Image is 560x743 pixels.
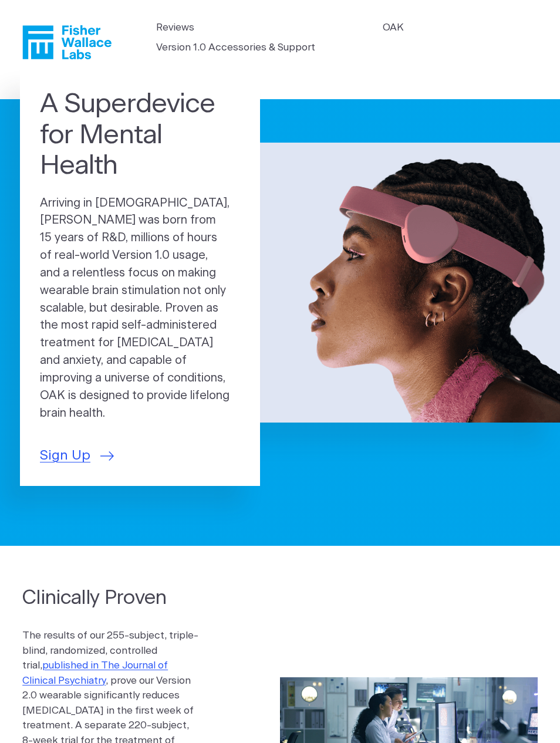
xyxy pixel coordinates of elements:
a: Fisher Wallace [22,25,112,59]
span: Sign Up [40,445,90,466]
a: OAK [383,20,404,35]
h2: Clinically Proven [22,585,200,612]
h1: A Superdevice for Mental Health [40,89,240,181]
a: Sign Up [40,445,114,466]
a: Reviews [156,20,194,35]
a: published in The Journal of Clinical Psychiatry [22,660,168,685]
a: Version 1.0 Accessories & Support [156,40,315,55]
p: Arriving in [DEMOGRAPHIC_DATA], [PERSON_NAME] was born from 15 years of R&D, millions of hours of... [40,195,240,423]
